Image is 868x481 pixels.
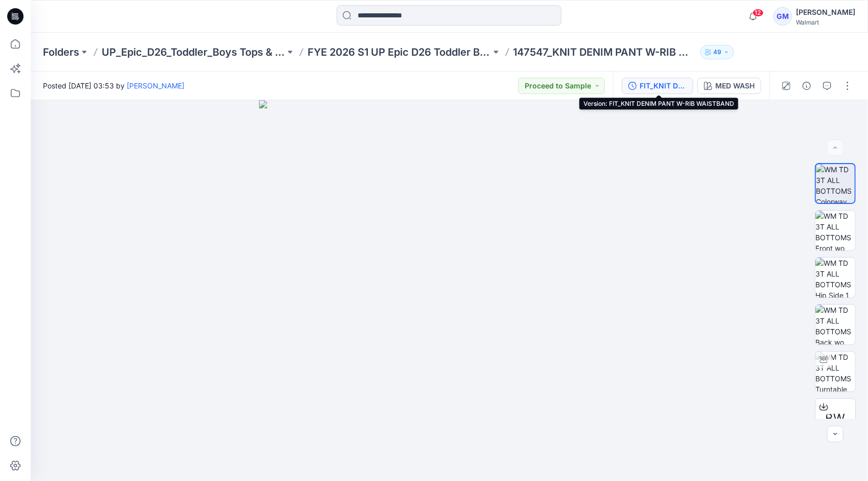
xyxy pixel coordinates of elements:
div: [PERSON_NAME] [796,6,855,18]
div: FIT_KNIT DENIM PANT W-RIB WAISTBAND [640,80,687,91]
p: 147547_KNIT DENIM PANT W-RIB WAISTBAND [513,45,697,59]
span: BW [826,409,846,428]
img: eyJhbGciOiJIUzI1NiIsImtpZCI6IjAiLCJzbHQiOiJzZXMiLCJ0eXAiOiJKV1QifQ.eyJkYXRhIjp7InR5cGUiOiJzdG9yYW... [259,100,640,481]
a: [PERSON_NAME] [127,81,184,90]
img: WM TD 3T ALL BOTTOMS Back wo Avatar [815,305,855,345]
p: 49 [713,47,721,58]
span: 12 [753,9,764,17]
img: WM TD 3T ALL BOTTOMS Turntable with Avatar [815,352,855,392]
a: UP_Epic_D26_Toddler_Boys Tops & Bottoms [102,45,285,59]
a: Folders [43,45,79,59]
div: Walmart [796,18,855,26]
span: Posted [DATE] 03:53 by [43,80,184,91]
a: FYE 2026 S1 UP Epic D26 Toddler Boy Tops & Bottoms [308,45,491,59]
button: MED WASH [697,78,761,94]
div: MED WASH [715,80,755,91]
button: Details [799,78,815,94]
button: 49 [700,45,734,59]
button: FIT_KNIT DENIM PANT W-RIB WAISTBAND [622,78,693,94]
img: WM TD 3T ALL BOTTOMS Colorway wo Avatar [816,164,855,203]
img: WM TD 3T ALL BOTTOMS Front wo Avatar [815,211,855,250]
img: WM TD 3T ALL BOTTOMS Hip Side 1 wo Avatar [815,258,855,297]
div: GM [773,7,792,26]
